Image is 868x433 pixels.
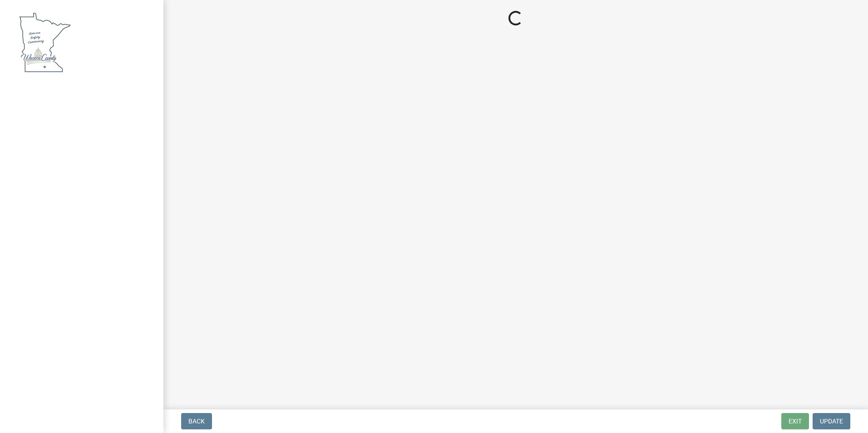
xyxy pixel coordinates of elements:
span: Update [820,418,843,425]
button: Exit [781,413,809,429]
span: Back [188,418,205,425]
img: Waseca County, Minnesota [18,10,72,74]
button: Update [813,413,850,429]
button: Back [181,413,212,429]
